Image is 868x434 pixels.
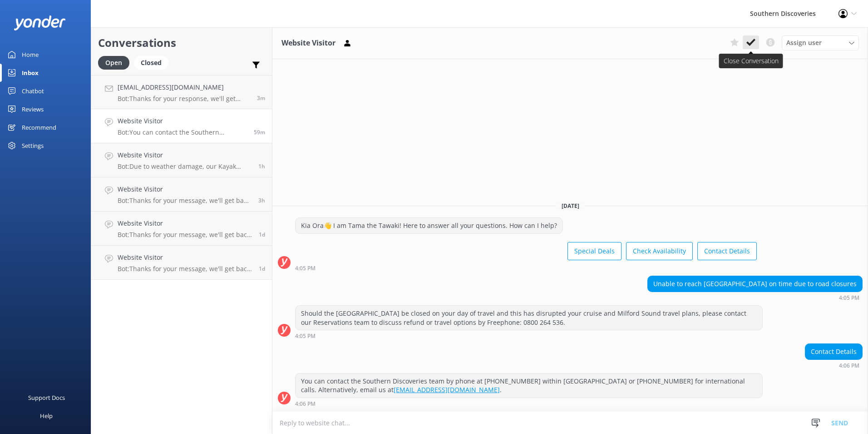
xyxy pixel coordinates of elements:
p: Bot: Thanks for your message, we'll get back to you as soon as we can. You're also welcome to kee... [118,197,252,205]
h4: Website Visitor [118,116,247,126]
strong: 4:05 PM [295,266,316,271]
span: Oct 06 2025 03:48pm (UTC +13:00) Pacific/Auckland [258,162,265,170]
div: Inbox [22,64,39,82]
a: Open [98,57,134,67]
div: Assign User [782,35,859,50]
strong: 4:05 PM [839,295,859,301]
div: Recommend [22,118,56,136]
span: Oct 05 2025 02:58pm (UTC +13:00) Pacific/Auckland [259,265,265,273]
div: Reviews [22,100,44,118]
p: Bot: Thanks for your response, we'll get back to you as soon as we can during opening hours. [118,95,250,103]
div: Closed [134,56,168,70]
img: yonder-white-logo.png [14,15,66,30]
span: [DATE] [556,202,585,210]
a: [EMAIL_ADDRESS][DOMAIN_NAME] [394,385,500,394]
div: Should the [GEOGRAPHIC_DATA] be closed on your day of travel and this has disrupted your cruise a... [296,306,762,330]
p: Bot: Due to weather damage, our Kayak Shed is temporarily closed, and we don’t have a reopening d... [118,162,252,171]
div: Oct 06 2025 04:05pm (UTC +13:00) Pacific/Auckland [295,265,757,271]
h4: Website Visitor [118,218,252,228]
span: Assign user [786,38,822,48]
strong: 4:05 PM [295,333,316,339]
span: Oct 06 2025 05:03pm (UTC +13:00) Pacific/Auckland [257,94,265,102]
h3: Website Visitor [281,37,335,49]
h4: Website Visitor [118,184,252,194]
span: Oct 06 2025 04:06pm (UTC +13:00) Pacific/Auckland [254,128,265,136]
a: Website VisitorBot:Thanks for your message, we'll get back to you as soon as we can. You're also ... [91,212,272,246]
div: Kia Ora👋 I am Tama the Tawaki! Here to answer all your questions. How can I help? [296,218,562,233]
a: Website VisitorBot:Due to weather damage, our Kayak Shed is temporarily closed, and we don’t have... [91,143,272,177]
div: Contact Details [805,344,862,359]
button: Contact Details [697,242,757,260]
a: [EMAIL_ADDRESS][DOMAIN_NAME]Bot:Thanks for your response, we'll get back to you as soon as we can... [91,75,272,109]
h4: Website Visitor [118,150,252,160]
div: Oct 06 2025 04:06pm (UTC +13:00) Pacific/Auckland [805,362,863,368]
div: Oct 06 2025 04:05pm (UTC +13:00) Pacific/Auckland [295,333,763,339]
div: Open [98,56,129,70]
p: Bot: Thanks for your message, we'll get back to you as soon as we can. You're also welcome to kee... [118,231,252,239]
span: Oct 05 2025 04:51pm (UTC +13:00) Pacific/Auckland [259,231,265,238]
div: Help [40,407,53,425]
div: Chatbot [22,82,44,100]
div: You can contact the Southern Discoveries team by phone at [PHONE_NUMBER] within [GEOGRAPHIC_DATA]... [296,373,762,398]
p: Bot: You can contact the Southern Discoveries team by phone at [PHONE_NUMBER] within [GEOGRAPHIC_... [118,128,247,136]
strong: 4:06 PM [839,363,859,368]
a: Website VisitorBot:Thanks for your message, we'll get back to you as soon as we can. You're also ... [91,177,272,212]
button: Check Availability [626,242,693,260]
div: Oct 06 2025 04:06pm (UTC +13:00) Pacific/Auckland [295,400,763,407]
p: Bot: Thanks for your message, we'll get back to you as soon as we can. You're also welcome to kee... [118,265,252,273]
button: Special Deals [567,242,621,260]
div: Unable to reach [GEOGRAPHIC_DATA] on time due to road closures [648,276,862,292]
h2: Conversations [98,34,265,51]
div: Settings [22,136,44,155]
span: Oct 06 2025 01:29pm (UTC +13:00) Pacific/Auckland [258,197,265,204]
a: Website VisitorBot:You can contact the Southern Discoveries team by phone at [PHONE_NUMBER] withi... [91,109,272,143]
h4: [EMAIL_ADDRESS][DOMAIN_NAME] [118,82,250,92]
strong: 4:06 PM [295,401,316,407]
a: Website VisitorBot:Thanks for your message, we'll get back to you as soon as we can. You're also ... [91,246,272,280]
div: Home [22,45,39,64]
div: Oct 06 2025 04:05pm (UTC +13:00) Pacific/Auckland [647,294,863,301]
div: Support Docs [28,389,65,407]
a: Closed [134,57,173,67]
h4: Website Visitor [118,252,252,262]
